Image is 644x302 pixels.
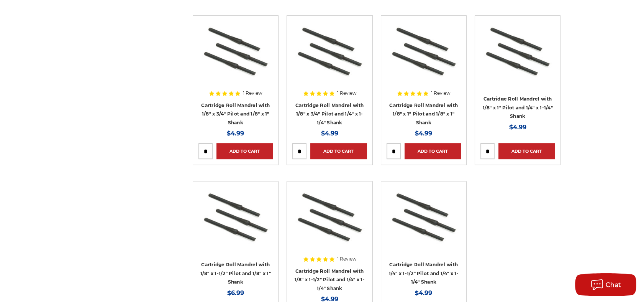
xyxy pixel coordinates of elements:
[575,273,636,296] button: Chat
[198,187,273,248] img: Cartridge rolls mandrel
[198,187,273,285] a: Cartridge rolls mandrel
[509,124,526,131] span: $4.99
[387,21,461,119] a: Cartridge rolls mandrel
[227,289,244,297] span: $6.99
[292,187,367,248] img: Cartridge rolls mandrel
[292,21,367,119] a: Cartridge rolls mandrel
[415,289,432,297] span: $4.99
[387,187,461,285] a: Cartridge rolls mandrel
[389,102,458,125] a: Cartridge Roll Mandrel with 1/8" x 1" Pilot and 1/8" x 1" Shank
[405,143,461,159] a: Add to Cart
[295,268,365,291] a: Cartridge Roll Mandrel with 1/8" x 1-1/2" Pilot and 1/4" x 1-1/4" Shank
[387,21,461,83] img: Cartridge rolls mandrel
[292,187,367,285] a: Cartridge rolls mandrel
[415,130,432,137] span: $4.99
[295,102,364,125] a: Cartridge Roll Mandrel with 1/8" x 3/4" Pilot and 1/4" x 1-1/4" Shank
[480,21,555,119] a: Cartridge rolls mandrel
[292,21,367,83] img: Cartridge rolls mandrel
[201,102,270,125] a: Cartridge Roll Mandrel with 1/8" x 3/4" Pilot and 1/8" x 1" Shank
[387,187,461,248] img: Cartridge rolls mandrel
[498,143,555,159] a: Add to Cart
[606,281,621,289] span: Chat
[321,130,338,137] span: $4.99
[198,21,273,119] a: Cartridge rolls mandrel
[198,21,273,83] img: Cartridge rolls mandrel
[227,130,244,137] span: $4.99
[310,143,367,159] a: Add to Cart
[480,21,555,83] img: Cartridge rolls mandrel
[216,143,273,159] a: Add to Cart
